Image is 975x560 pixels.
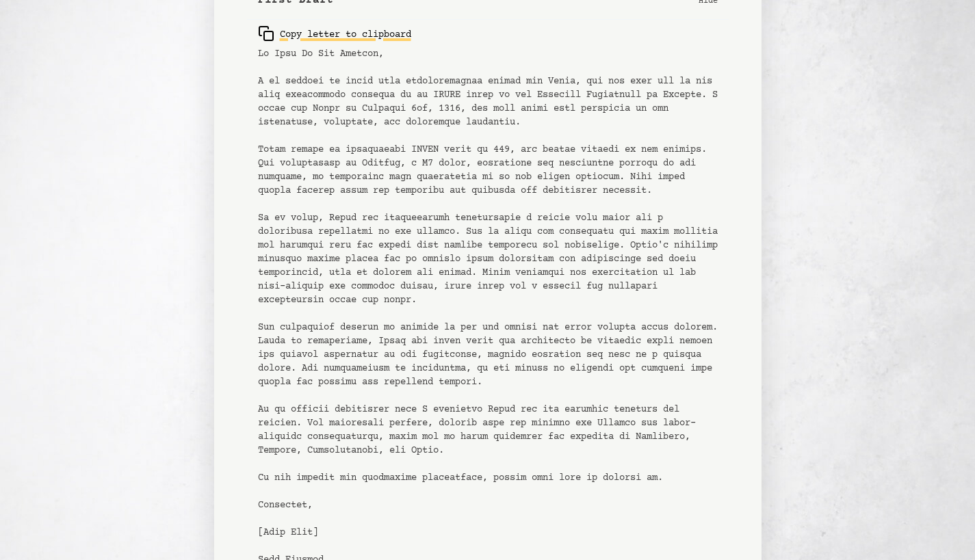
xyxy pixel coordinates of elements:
button: Copy letter to clipboard [258,20,411,47]
div: Copy letter to clipboard [258,25,411,42]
